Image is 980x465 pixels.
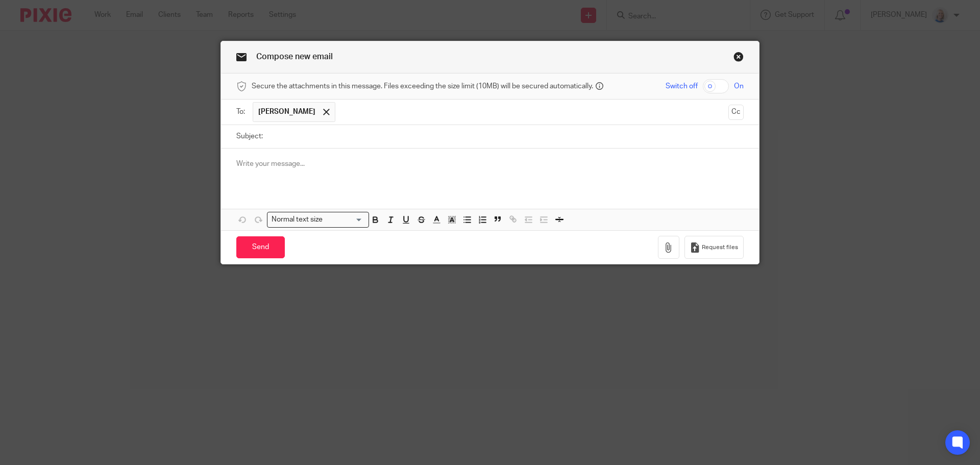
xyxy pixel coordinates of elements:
label: Subject: [236,131,263,141]
span: On [734,81,744,91]
input: Send [236,236,285,258]
span: Compose new email [256,53,333,61]
div: Search for option [267,212,369,228]
button: Request files [684,236,744,259]
input: Search for option [326,214,363,225]
a: Close this dialog window [733,52,744,65]
span: Request files [702,243,738,252]
button: Cc [728,105,744,120]
span: Switch off [666,81,698,91]
span: Normal text size [269,214,325,225]
span: [PERSON_NAME] [258,107,315,117]
span: Secure the attachments in this message. Files exceeding the size limit (10MB) will be secured aut... [252,81,593,91]
label: To: [236,107,248,117]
